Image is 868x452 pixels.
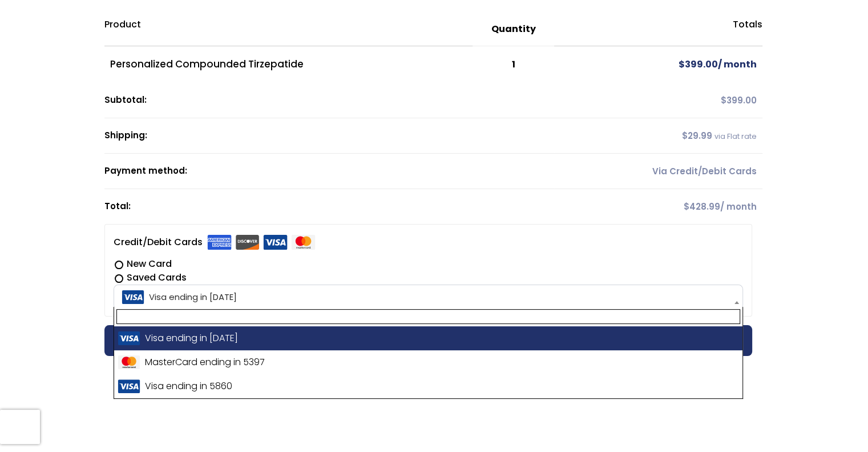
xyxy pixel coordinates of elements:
img: visa.svg [263,235,288,250]
label: Credit/Debit Cards [114,233,316,251]
small: via Flat rate [714,131,757,141]
th: Shipping: [104,118,554,154]
th: Quantity [473,13,555,46]
span: 428.99 [684,201,720,213]
td: / month [554,189,762,224]
td: Via Credit/Debit Cards [554,154,762,189]
span: Visa ending in 1720 [114,285,743,310]
span: $ [682,130,688,142]
li: Visa ending in 5860 [114,374,742,398]
th: Totals [554,13,762,46]
td: 1 [473,46,555,83]
img: discover.svg [235,235,260,250]
th: Total: [104,189,554,224]
th: Product [104,13,473,46]
label: Saved Cards [114,271,743,285]
li: MasterCard ending in 5397 [114,350,742,374]
span: $ [721,94,726,106]
li: Visa ending in [DATE] [114,326,742,350]
td: / month [554,46,762,83]
th: Subtotal: [104,83,554,118]
img: mastercard.svg [291,235,316,250]
th: Payment method: [104,154,554,189]
span: 29.99 [682,130,712,142]
span: $ [679,58,685,71]
img: amex.svg [207,235,232,250]
span: Visa ending in 1720 [117,285,740,309]
label: New Card [114,257,743,271]
td: Personalized Compounded Tirzepatide [104,46,473,83]
span: 399.00 [679,58,718,71]
span: 399.00 [721,94,757,106]
span: $ [684,201,689,213]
